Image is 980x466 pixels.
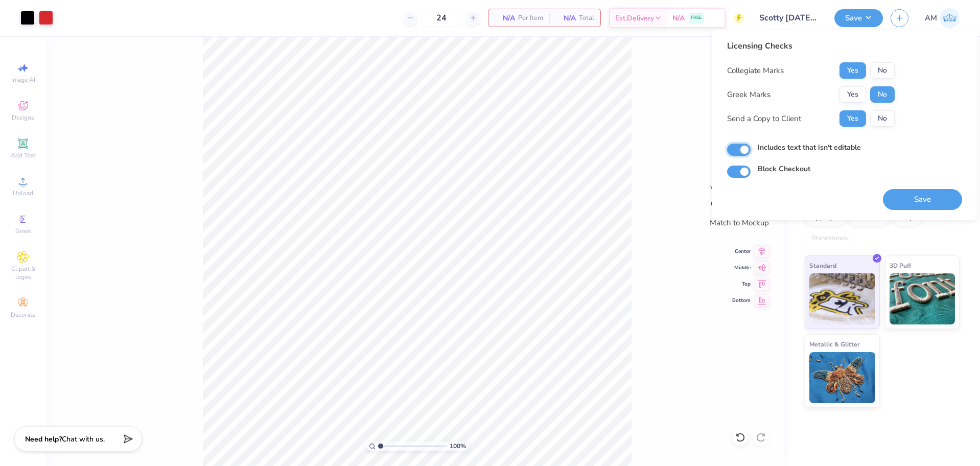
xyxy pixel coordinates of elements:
[732,297,751,304] span: Bottom
[11,311,35,319] span: Decorate
[579,13,594,24] span: Total
[809,260,836,271] span: Standard
[839,86,866,103] button: Yes
[12,113,34,122] span: Designs
[809,273,875,324] img: Standard
[890,273,955,324] img: 3D Puff
[883,189,962,210] button: Save
[727,40,895,52] div: Licensing Checks
[13,189,33,197] span: Upload
[727,89,771,101] div: Greek Marks
[809,352,875,403] img: Metallic & Glitter
[518,13,543,24] span: Per Item
[732,281,751,288] span: Top
[834,9,883,27] button: Save
[62,434,105,444] span: Chat with us.
[870,62,895,79] button: No
[890,260,911,271] span: 3D Puff
[805,231,854,246] div: Rhinestones
[555,13,576,24] span: N/A
[15,227,31,235] span: Greek
[5,265,41,281] span: Clipart & logos
[839,62,866,79] button: Yes
[450,441,466,451] span: 100 %
[727,65,784,77] div: Collegiate Marks
[925,12,937,24] span: AM
[870,110,895,127] button: No
[727,113,801,125] div: Send a Copy to Client
[495,13,515,24] span: N/A
[758,142,861,153] label: Includes text that isn't editable
[752,8,827,28] input: Untitled Design
[940,8,960,28] img: Arvi Mikhail Parcero
[839,110,866,127] button: Yes
[691,14,702,21] span: FREE
[870,86,895,103] button: No
[732,264,751,271] span: Middle
[422,9,461,27] input: – –
[732,248,751,255] span: Center
[809,339,860,349] span: Metallic & Glitter
[11,151,35,159] span: Add Text
[615,13,654,24] span: Est. Delivery
[925,8,960,28] a: AM
[25,434,62,444] strong: Need help?
[11,76,35,84] span: Image AI
[672,13,685,24] span: N/A
[758,164,810,174] label: Block Checkout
